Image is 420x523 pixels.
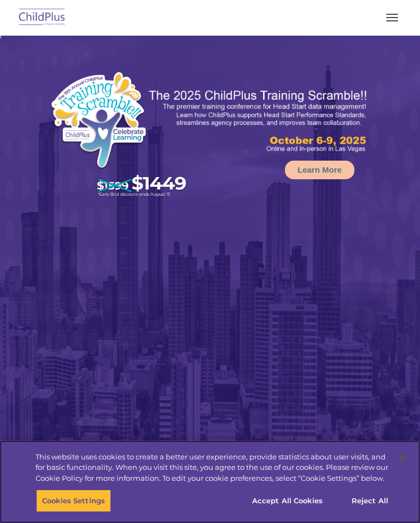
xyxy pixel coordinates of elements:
a: Learn More [285,161,354,179]
button: Reject All [336,489,404,512]
button: Accept All Cookies [246,489,329,512]
div: This website uses cookies to create a better user experience, provide statistics about user visit... [36,452,390,484]
button: Cookies Settings [36,489,111,512]
button: Close [390,446,415,470]
img: ChildPlus by Procare Solutions [16,5,68,31]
